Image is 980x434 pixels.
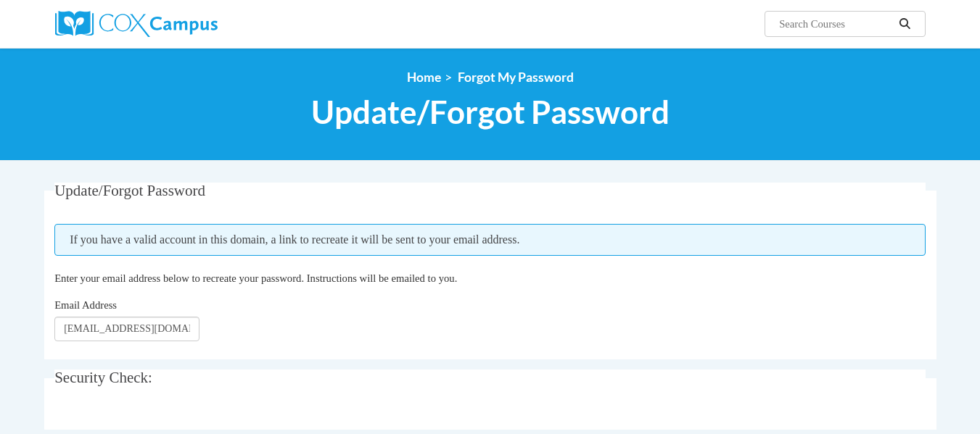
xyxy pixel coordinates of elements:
span: Email Address [54,299,117,311]
input: Email [54,317,199,341]
span: Forgot My Password [458,70,574,85]
input: Search Courses [778,15,894,33]
a: Home [407,70,441,85]
span: Enter your email address below to recreate your password. Instructions will be emailed to you. [54,272,457,284]
span: Update/Forgot Password [54,182,205,199]
a: Cox Campus [55,11,331,37]
span: Update/Forgot Password [311,93,670,131]
button: Search [894,15,915,33]
span: If you have a valid account in this domain, a link to recreate it will be sent to your email addr... [54,224,926,256]
img: Cox Campus [55,11,218,37]
span: Security Check: [54,369,152,386]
